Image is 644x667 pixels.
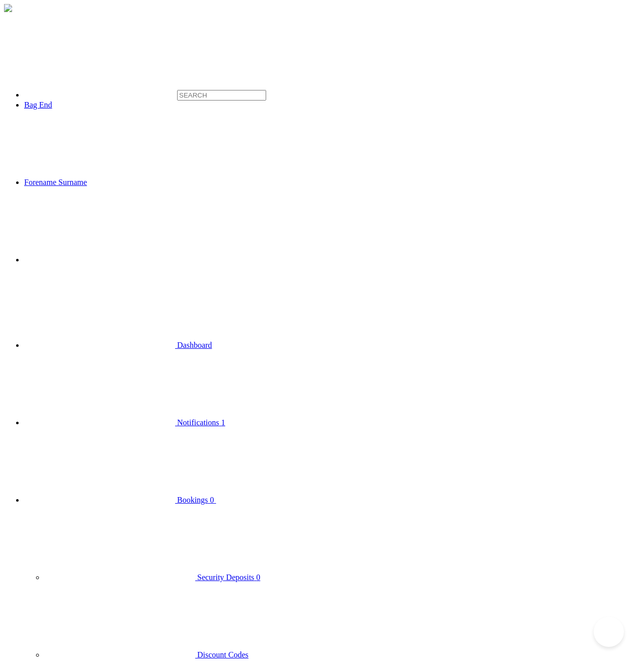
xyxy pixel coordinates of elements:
img: menu-toggle-4520fedd754c2a8bde71ea2914dd820b131290c2d9d837ca924f0cce6f9668d0.png [4,4,12,12]
a: Forename Surname [24,178,238,186]
a: Discount Codes [44,650,249,659]
a: Dashboard [24,341,212,349]
input: SEARCH [177,90,266,101]
span: Security Deposits [197,573,254,582]
iframe: Toggle Customer Support [594,617,624,647]
a: Bookings 0 [24,496,367,504]
a: Security Deposits 0 [44,573,260,582]
span: 0 [210,496,214,504]
span: Bookings [177,496,208,504]
span: 0 [256,573,260,582]
a: Bag End [24,101,52,109]
span: Dashboard [177,341,212,349]
a: Notifications 1 [24,418,225,427]
span: Discount Codes [197,650,249,659]
span: 1 [221,418,225,427]
span: Notifications [177,418,219,427]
